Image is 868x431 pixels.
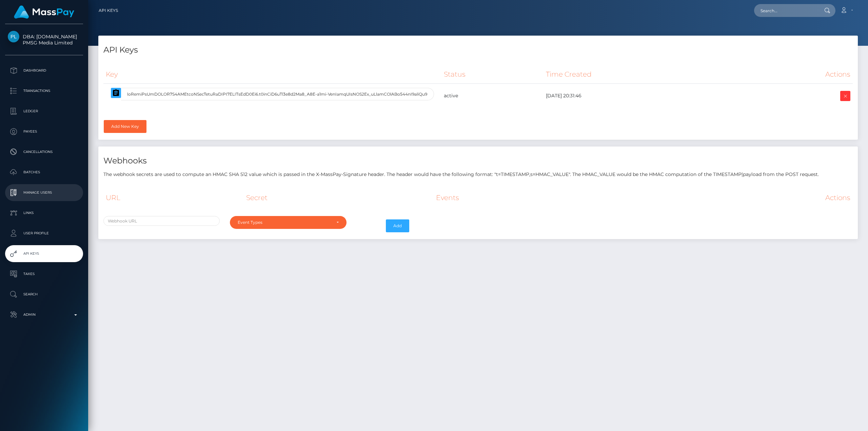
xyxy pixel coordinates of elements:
a: Manage Users [5,184,83,201]
a: Taxes [5,266,83,282]
button: Add [386,219,409,232]
th: Actions [636,189,853,207]
td: active [441,84,543,108]
th: Status [441,65,543,84]
th: URL [103,189,244,207]
button: Event Types [230,216,346,229]
th: Actions [738,65,853,84]
a: Payees [5,123,83,140]
th: Time Created [544,65,738,84]
p: Batches [8,167,80,177]
a: Search [5,286,83,303]
span: DBA: [DOMAIN_NAME] PMSG Media Limited [5,34,83,46]
a: Add New Key [104,120,146,133]
a: Batches [5,164,83,181]
p: API Keys [8,249,80,259]
a: API Keys [5,245,83,262]
p: Cancellations [8,147,80,157]
p: Search [8,289,80,299]
a: Admin [5,306,83,323]
p: Transactions [8,86,80,96]
td: [DATE] 20:31:46 [544,84,738,108]
th: Events [434,189,636,207]
p: Admin [8,310,80,320]
input: Search... [754,4,818,17]
img: PMSG Media Limited [8,31,19,42]
p: Dashboard [8,65,80,76]
a: API Keys [99,3,118,18]
p: Taxes [8,269,80,279]
p: Manage Users [8,188,80,198]
p: Links [8,208,80,218]
a: Links [5,204,83,221]
a: Dashboard [5,62,83,79]
p: Ledger [8,106,80,116]
a: Ledger [5,103,83,120]
a: Cancellations [5,143,83,160]
h4: Webhooks [103,155,853,167]
input: Webhook URL [103,216,220,226]
p: Payees [8,126,80,137]
th: Key [103,65,441,84]
p: The webhook secrets are used to compute an HMAC SHA 512 value which is passed in the X-MassPay-Si... [103,171,853,178]
a: User Profile [5,225,83,242]
h4: API Keys [103,44,853,56]
img: MassPay Logo [14,5,74,19]
div: Event Types [238,220,331,225]
a: Transactions [5,82,83,99]
p: User Profile [8,228,80,238]
th: Secret [244,189,434,207]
